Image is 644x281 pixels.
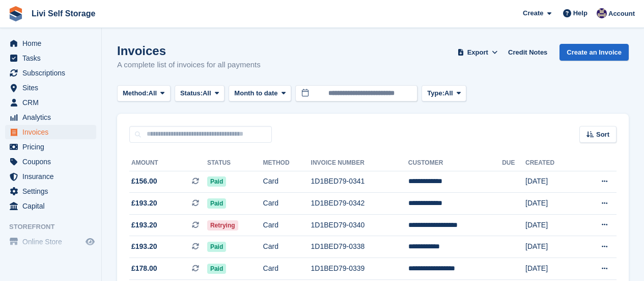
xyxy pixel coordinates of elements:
[149,88,157,98] span: All
[5,95,96,110] a: menu
[131,176,157,187] span: £156.00
[117,59,261,71] p: A complete list of invoices for all payments
[559,44,629,61] a: Create an Invoice
[525,193,578,215] td: [DATE]
[22,155,83,169] span: Coupons
[123,88,149,98] span: Method:
[5,140,96,154] a: menu
[573,8,587,18] span: Help
[263,155,311,171] th: Method
[5,235,96,249] a: menu
[207,176,226,187] span: Paid
[525,155,578,171] th: Created
[311,171,408,193] td: 1D1BED79-0341
[84,236,96,248] a: Preview store
[5,169,96,184] a: menu
[5,184,96,198] a: menu
[131,241,157,252] span: £193.20
[311,258,408,280] td: 1D1BED79-0339
[129,155,207,171] th: Amount
[207,198,226,209] span: Paid
[5,155,96,169] a: menu
[22,125,83,139] span: Invoices
[5,199,96,213] a: menu
[596,130,609,140] span: Sort
[22,110,83,124] span: Analytics
[263,236,311,258] td: Card
[207,155,263,171] th: Status
[117,44,261,58] h1: Invoices
[229,85,291,102] button: Month to date
[234,88,277,98] span: Month to date
[131,263,157,274] span: £178.00
[22,66,83,80] span: Subscriptions
[117,85,171,102] button: Method: All
[8,6,23,21] img: stora-icon-8386f47178a22dfd0bd8f6a31ec36ba5ce8667c1dd55bd0f319d3a0aa187defe.svg
[263,171,311,193] td: Card
[525,214,578,236] td: [DATE]
[311,236,408,258] td: 1D1BED79-0338
[22,51,83,65] span: Tasks
[22,140,83,154] span: Pricing
[22,184,83,198] span: Settings
[525,171,578,193] td: [DATE]
[523,8,543,18] span: Create
[597,8,607,18] img: Jim
[263,258,311,280] td: Card
[180,88,203,98] span: Status:
[22,95,83,110] span: CRM
[608,9,635,19] span: Account
[175,85,225,102] button: Status: All
[22,169,83,184] span: Insurance
[5,66,96,80] a: menu
[207,220,238,231] span: Retrying
[408,155,502,171] th: Customer
[9,222,101,232] span: Storefront
[502,155,525,171] th: Due
[525,236,578,258] td: [DATE]
[263,214,311,236] td: Card
[444,88,453,98] span: All
[22,36,83,50] span: Home
[207,242,226,252] span: Paid
[311,193,408,215] td: 1D1BED79-0342
[203,88,211,98] span: All
[311,214,408,236] td: 1D1BED79-0340
[27,5,99,22] a: Livi Self Storage
[427,88,444,98] span: Type:
[504,44,551,61] a: Credit Notes
[422,85,466,102] button: Type: All
[22,199,83,213] span: Capital
[131,220,157,231] span: £193.20
[5,110,96,124] a: menu
[525,258,578,280] td: [DATE]
[22,81,83,95] span: Sites
[455,44,500,61] button: Export
[131,198,157,209] span: £193.20
[22,235,83,249] span: Online Store
[5,125,96,139] a: menu
[5,51,96,65] a: menu
[5,81,96,95] a: menu
[5,36,96,50] a: menu
[207,264,226,274] span: Paid
[467,47,488,58] span: Export
[263,193,311,215] td: Card
[311,155,408,171] th: Invoice Number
